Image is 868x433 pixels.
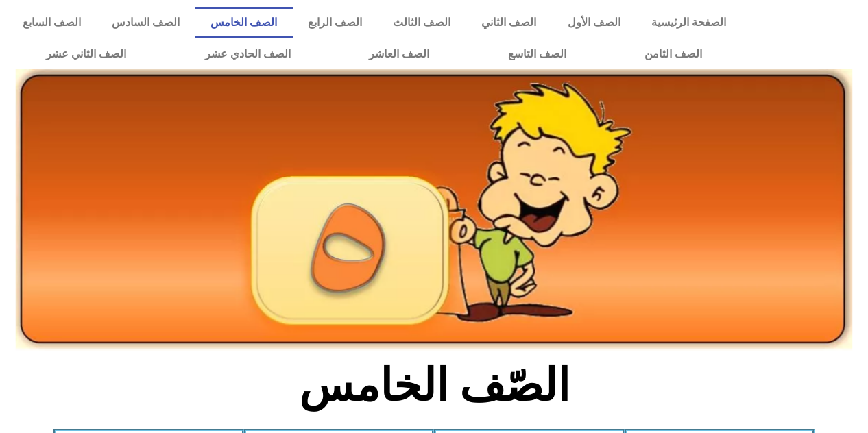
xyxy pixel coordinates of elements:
a: الصف الأول [552,7,636,38]
a: الصفحة الرئيسية [636,7,741,38]
a: الصف التاسع [468,38,605,70]
a: الصف الثاني [466,7,552,38]
a: الصف الثاني عشر [7,38,165,70]
a: الصف الثامن [605,38,741,70]
a: الصف الرابع [293,7,378,38]
a: الصف الحادي عشر [166,38,330,70]
a: الصف السادس [96,7,195,38]
a: الصف السابع [7,7,96,38]
a: الصف العاشر [330,38,468,70]
a: الصف الثالث [378,7,466,38]
h2: الصّف الخامس [208,359,661,412]
a: الصف الخامس [195,7,292,38]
